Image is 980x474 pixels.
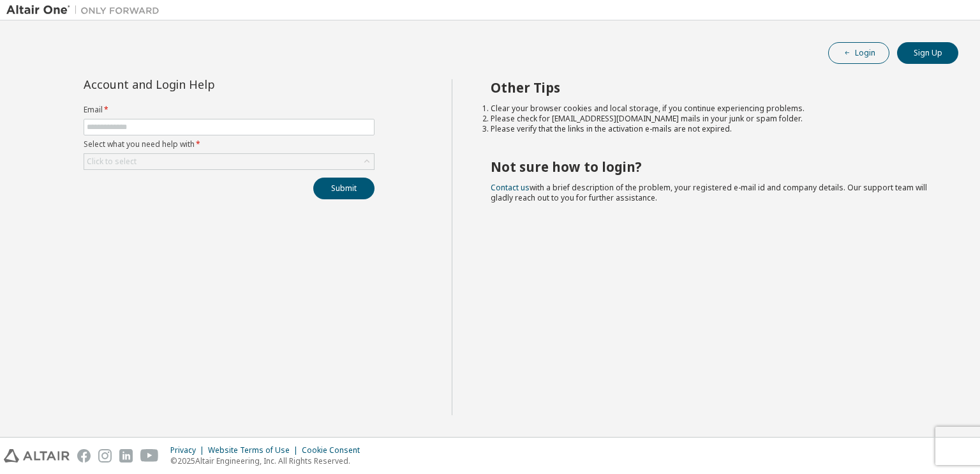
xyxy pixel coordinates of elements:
li: Please verify that the links in the activation e-mails are not expired. [491,124,936,134]
div: Website Terms of Use [208,445,302,455]
button: Sign Up [897,42,958,64]
li: Clear your browser cookies and local storage, if you continue experiencing problems. [491,103,936,114]
img: facebook.svg [77,449,91,463]
h2: Not sure how to login? [491,158,936,175]
div: Privacy [170,445,208,455]
a: Contact us [491,182,530,193]
label: Select what you need help with [84,139,375,149]
li: Please check for [EMAIL_ADDRESS][DOMAIN_NAME] mails in your junk or spam folder. [491,114,936,124]
div: Account and Login Help [84,79,316,89]
img: altair_logo.svg [4,449,70,463]
img: linkedin.svg [119,449,133,463]
img: youtube.svg [140,449,159,463]
label: Email [84,105,375,115]
img: instagram.svg [98,449,112,463]
img: Altair One [6,4,166,17]
p: © 2025 Altair Engineering, Inc. All Rights Reserved. [170,455,367,466]
h2: Other Tips [491,79,936,96]
span: with a brief description of the problem, your registered e-mail id and company details. Our suppo... [491,182,927,203]
div: Cookie Consent [302,445,367,455]
div: Click to select [84,154,374,169]
div: Click to select [87,157,137,167]
button: Submit [313,178,375,199]
button: Login [828,42,889,64]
